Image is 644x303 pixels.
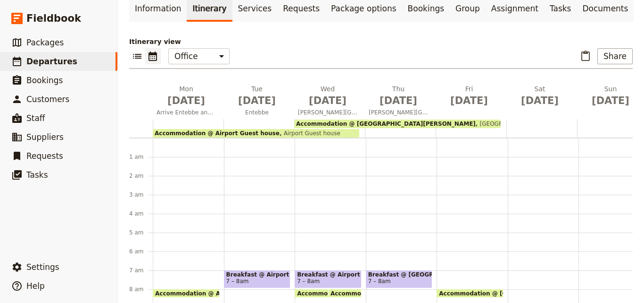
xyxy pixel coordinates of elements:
span: Accommodation @ [GEOGRAPHIC_DATA][PERSON_NAME] [330,290,514,296]
div: 6 am [129,248,153,255]
span: 7 – 8am [368,278,391,285]
span: [DATE] [369,94,428,108]
p: Itinerary view [129,37,633,46]
button: List view [129,48,145,64]
button: Thu [DATE][PERSON_NAME][GEOGRAPHIC_DATA] [365,84,436,119]
div: 5 am [129,229,153,236]
span: Accommodation @ Airport Guest house [155,290,284,296]
div: 4 am [129,210,153,217]
div: Accommodation @ Airport Guest houseAirport Guest house [153,129,359,138]
button: Calendar view [145,48,161,64]
span: Settings [26,262,59,272]
button: Share [597,48,633,64]
span: [GEOGRAPHIC_DATA][PERSON_NAME] [476,121,586,127]
span: Departures [26,57,77,66]
div: Accommodation @ [GEOGRAPHIC_DATA][PERSON_NAME] [437,289,504,298]
div: Accommodation @ [GEOGRAPHIC_DATA][PERSON_NAME] [328,289,362,298]
button: Mon [DATE]Arrive Entebbe anytime [153,84,223,119]
span: Accommodation @ [GEOGRAPHIC_DATA][PERSON_NAME] [439,290,623,296]
div: 1 am [129,153,153,161]
span: [PERSON_NAME][GEOGRAPHIC_DATA] [294,109,361,116]
h2: Mon [157,84,216,108]
span: Accommodation @ Airport Guest house [155,130,280,137]
span: Arrive Entebbe anytime [153,109,220,116]
div: Accommodation @ Airport Guest house [153,289,220,298]
span: Tasks [26,170,48,180]
button: Tue [DATE]Entebbe [223,84,294,119]
span: Airport Guest house [280,130,340,137]
span: Packages [26,38,64,47]
span: Accommodation @ Airport Guest house [297,290,426,296]
span: [PERSON_NAME][GEOGRAPHIC_DATA] [365,109,432,116]
div: Breakfast @ [GEOGRAPHIC_DATA][PERSON_NAME]7 – 8am [366,270,433,288]
span: Fieldbook [26,11,81,26]
span: 7 – 8am [297,278,320,285]
span: [DATE] [510,94,570,108]
div: 3 am [129,191,153,199]
h2: Sat [510,84,570,108]
button: Wed [DATE][PERSON_NAME][GEOGRAPHIC_DATA] [294,84,365,119]
div: 2 am [129,172,153,180]
div: 7 am [129,267,153,274]
div: Breakfast @ Airport Guest house7 – 8am [224,270,291,288]
span: 7 – 8am [226,278,249,285]
span: Customers [26,95,69,104]
span: Accommodation @ [GEOGRAPHIC_DATA][PERSON_NAME] [296,121,476,127]
span: [DATE] [157,94,216,108]
button: Paste itinerary item [578,48,594,64]
div: Accommodation @ [GEOGRAPHIC_DATA][PERSON_NAME][GEOGRAPHIC_DATA][PERSON_NAME] [294,120,501,128]
button: Fri [DATE] [436,84,506,112]
span: [DATE] [227,94,287,108]
h2: Fri [439,84,499,108]
span: Breakfast @ [GEOGRAPHIC_DATA][PERSON_NAME] [368,271,430,278]
span: [DATE] [439,94,499,108]
span: [DATE] [581,94,640,108]
div: Accommodation @ Airport Guest house [295,289,351,298]
div: Breakfast @ Airport Guest house7 – 8am [295,270,362,288]
h2: Sun [581,84,640,108]
span: Suppliers [26,132,64,142]
span: Entebbe [223,109,290,116]
span: Help [26,281,45,291]
span: Staff [26,113,45,123]
div: 8 am [129,286,153,293]
h2: Thu [369,84,428,108]
span: Breakfast @ Airport Guest house [226,271,289,278]
button: Sat [DATE] [506,84,577,112]
h2: Wed [298,84,357,108]
h2: Tue [227,84,287,108]
span: Requests [26,151,63,161]
span: Breakfast @ Airport Guest house [297,271,359,278]
span: Bookings [26,76,63,85]
span: [DATE] [298,94,357,108]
